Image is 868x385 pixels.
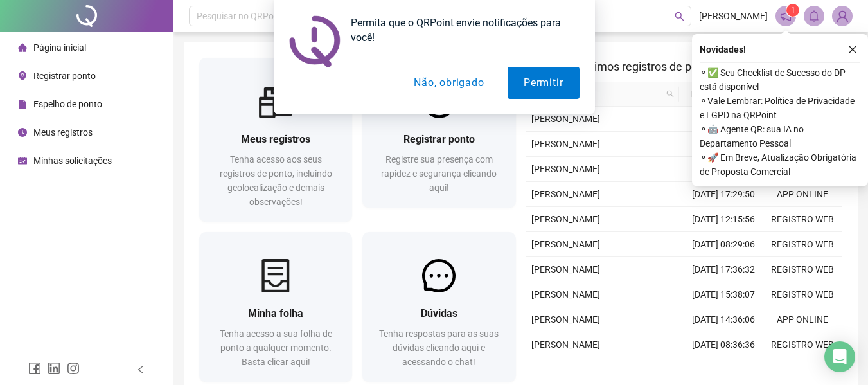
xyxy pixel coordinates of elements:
span: clock-circle [18,128,27,137]
a: Meus registrosTenha acesso aos seus registros de ponto, incluindo geolocalização e demais observa... [199,58,352,222]
span: facebook [28,362,41,375]
span: Registre sua presença com rapidez e segurança clicando aqui! [381,154,497,193]
button: Não, obrigado [398,67,500,99]
span: schedule [18,156,27,165]
button: Permitir [508,67,579,99]
td: REGISTRO WEB [763,257,842,282]
span: Meus registros [241,133,310,145]
td: [DATE] 17:29:50 [684,182,763,207]
span: Minhas solicitações [33,156,112,166]
a: Minha folhaTenha acesso a sua folha de ponto a qualquer momento. Basta clicar aqui! [199,232,352,382]
span: Minha folha [248,307,303,319]
td: [DATE] 15:38:07 [684,282,763,307]
span: Dúvidas [421,307,457,319]
td: APP ONLINE [763,307,842,332]
span: Tenha acesso aos seus registros de ponto, incluindo geolocalização e demais observações! [220,154,332,207]
td: [DATE] 13:58:48 [684,107,763,132]
span: ⚬ 🚀 Em Breve, Atualização Obrigatória de Proposta Comercial [700,150,860,179]
span: Tenha acesso a sua folha de ponto a qualquer momento. Basta clicar aqui! [220,328,332,367]
span: [PERSON_NAME] [531,189,600,199]
td: [DATE] 17:45:48 [684,357,763,382]
td: [DATE] 12:46:01 [684,132,763,157]
span: [PERSON_NAME] [531,289,600,300]
div: Open Intercom Messenger [824,341,855,372]
span: [PERSON_NAME] [531,114,600,124]
span: [PERSON_NAME] [531,314,600,325]
div: Permita que o QRPoint envie notificações para você! [341,15,580,45]
td: [DATE] 08:32:17 [684,157,763,182]
td: [DATE] 08:29:06 [684,232,763,257]
td: REGISTRO WEB [763,332,842,357]
td: [DATE] 17:36:32 [684,257,763,282]
img: notification icon [289,15,341,67]
span: Tenha respostas para as suas dúvidas clicando aqui e acessando o chat! [379,328,499,367]
td: [DATE] 12:15:56 [684,207,763,232]
a: DúvidasTenha respostas para as suas dúvidas clicando aqui e acessando o chat! [362,232,515,382]
td: APP ONLINE [763,182,842,207]
span: ⚬ 🤖 Agente QR: sua IA no Departamento Pessoal [700,122,860,150]
a: Registrar pontoRegistre sua presença com rapidez e segurança clicando aqui! [362,58,515,208]
span: Registrar ponto [403,133,475,145]
td: REGISTRO WEB [763,232,842,257]
span: Meus registros [33,127,93,138]
td: REGISTRO WEB [763,282,842,307]
span: [PERSON_NAME] [531,339,600,350]
span: linkedin [48,362,60,375]
span: left [136,365,145,374]
td: REGISTRO WEB [763,357,842,382]
span: [PERSON_NAME] [531,164,600,174]
span: [PERSON_NAME] [531,139,600,149]
span: instagram [67,362,80,375]
span: [PERSON_NAME] [531,214,600,224]
span: [PERSON_NAME] [531,264,600,274]
td: REGISTRO WEB [763,207,842,232]
td: [DATE] 14:36:06 [684,307,763,332]
span: [PERSON_NAME] [531,239,600,249]
td: [DATE] 08:36:36 [684,332,763,357]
